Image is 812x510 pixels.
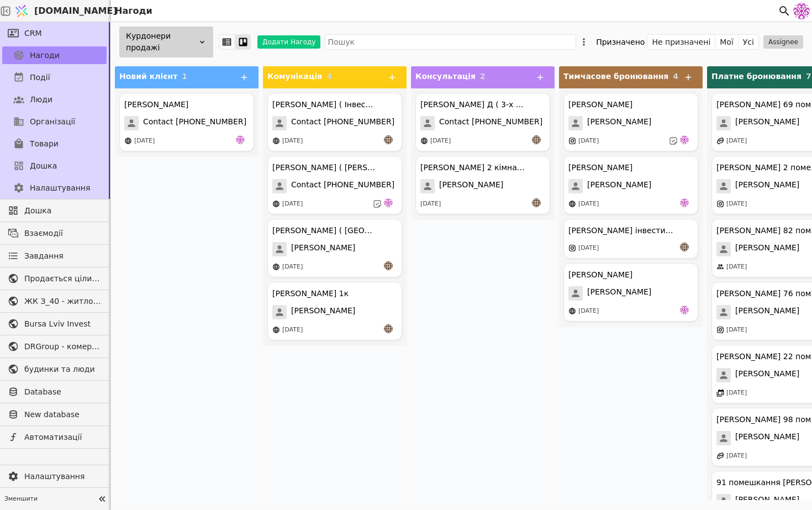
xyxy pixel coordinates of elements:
[272,99,377,111] div: [PERSON_NAME] ( Інвестиція )
[680,135,689,144] img: de
[251,35,320,49] a: Додати Нагоду
[647,34,715,50] button: Не призначені
[119,27,213,57] div: Курдонери продажі
[587,286,651,301] span: [PERSON_NAME]
[716,389,724,397] img: events.svg
[2,270,107,287] a: Продається цілий будинок [PERSON_NAME] нерухомість
[2,69,107,86] a: Події
[13,1,30,22] img: Logo
[587,179,651,193] span: [PERSON_NAME]
[24,250,64,262] span: Завдання
[2,383,107,401] a: Database
[24,471,101,482] span: Налаштування
[119,93,254,151] div: [PERSON_NAME]Contact [PHONE_NUMBER][DATE]de
[291,116,394,130] span: Contact [PHONE_NUMBER]
[2,179,107,197] a: Налаштування
[384,324,393,333] img: an
[2,315,107,333] a: Bursa Lviv Invest
[4,495,94,504] span: Зменшити
[2,467,107,485] a: Налаштування
[30,138,59,150] span: Товари
[384,261,393,270] img: an
[415,156,550,214] div: [PERSON_NAME] 2 кімнатна і одно[PERSON_NAME][DATE]an
[2,406,107,423] a: New database
[2,292,107,310] a: ЖК З_40 - житлова та комерційна нерухомість класу Преміум
[680,306,689,314] img: de
[30,160,57,172] span: Дошка
[726,388,747,398] div: [DATE]
[2,157,107,175] a: Дошка
[30,182,90,194] span: Налаштування
[726,325,747,335] div: [DATE]
[726,451,747,461] div: [DATE]
[282,199,303,209] div: [DATE]
[24,386,101,398] span: Database
[739,34,758,50] button: Усі
[568,307,576,315] img: online-store.svg
[282,262,303,272] div: [DATE]
[735,368,799,382] span: [PERSON_NAME]
[110,4,152,18] h2: Нагоди
[30,94,52,106] span: Люди
[715,34,739,50] button: Мої
[267,219,402,277] div: [PERSON_NAME] ( [GEOGRAPHIC_DATA] )[PERSON_NAME][DATE]an
[30,50,60,61] span: Нагоди
[34,4,117,18] span: [DOMAIN_NAME]
[726,199,747,209] div: [DATE]
[568,200,576,208] img: online-store.svg
[2,428,107,446] a: Автоматизації
[24,409,101,420] span: New database
[578,307,599,316] div: [DATE]
[716,452,724,460] img: affiliate-program.svg
[24,432,101,443] span: Автоматизації
[11,1,110,22] a: [DOMAIN_NAME]
[24,28,42,39] span: CRM
[596,34,645,50] div: Призначено
[578,199,599,209] div: [DATE]
[384,198,393,207] img: de
[24,273,101,285] span: Продається цілий будинок [PERSON_NAME] нерухомість
[24,318,101,330] span: Bursa Lviv Invest
[24,341,101,353] span: DRGroup - комерційна нерухоомість
[480,72,486,81] span: 2
[563,219,698,259] div: [PERSON_NAME] інвестиція 1к - Квартира №66[DATE]an
[578,136,599,146] div: [DATE]
[806,72,811,81] span: 7
[420,162,525,173] div: [PERSON_NAME] 2 кімнатна і одно
[272,288,349,299] div: [PERSON_NAME] 1к
[420,137,428,145] img: online-store.svg
[716,263,724,271] img: people.svg
[267,282,402,340] div: [PERSON_NAME] 1к[PERSON_NAME][DATE]an
[272,326,280,334] img: online-store.svg
[563,156,698,214] div: [PERSON_NAME][PERSON_NAME][DATE]de
[2,91,107,108] a: Люди
[272,162,377,173] div: [PERSON_NAME] ( [PERSON_NAME] у покупці квартири )
[291,242,355,256] span: [PERSON_NAME]
[267,93,402,151] div: [PERSON_NAME] ( Інвестиція )Contact [PHONE_NUMBER][DATE]an
[563,72,668,81] span: Тимчасове бронювання
[30,116,75,128] span: Організації
[30,72,50,83] span: Події
[272,225,377,236] div: [PERSON_NAME] ( [GEOGRAPHIC_DATA] )
[735,494,799,508] span: [PERSON_NAME]
[267,156,402,214] div: [PERSON_NAME] ( [PERSON_NAME] у покупці квартири )Contact [PHONE_NUMBER][DATE]de
[143,116,246,130] span: Contact [PHONE_NUMBER]
[568,99,632,111] div: [PERSON_NAME]
[735,305,799,319] span: [PERSON_NAME]
[2,135,107,153] a: Товари
[415,72,476,81] span: Консультація
[2,338,107,355] a: DRGroup - комерційна нерухоомість
[420,199,441,209] div: [DATE]
[568,269,632,281] div: [PERSON_NAME]
[124,137,132,145] img: online-store.svg
[735,179,799,193] span: [PERSON_NAME]
[257,35,320,49] button: Додати Нагоду
[134,136,155,146] div: [DATE]
[272,137,280,145] img: online-store.svg
[272,263,280,271] img: online-store.svg
[384,135,393,144] img: an
[568,244,576,252] img: instagram.svg
[711,72,802,81] span: Платне бронювання
[326,72,332,81] span: 4
[282,325,303,335] div: [DATE]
